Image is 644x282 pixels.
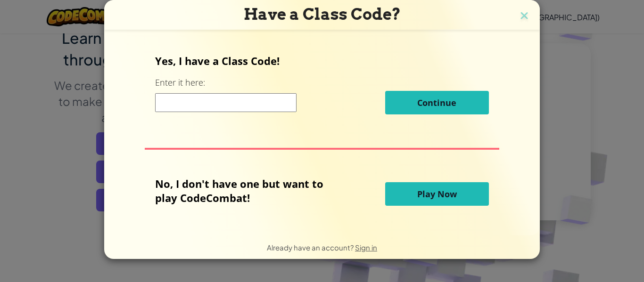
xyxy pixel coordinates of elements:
span: Play Now [417,188,457,200]
img: close icon [518,9,530,24]
span: Already have an account? [267,243,355,252]
button: Continue [385,91,489,114]
button: Play Now [385,182,489,206]
p: Yes, I have a Class Code! [155,54,488,68]
span: Have a Class Code? [244,5,401,24]
p: No, I don't have one but want to play CodeCombat! [155,177,338,205]
label: Enter it here: [155,77,205,89]
a: Sign in [355,243,377,252]
span: Continue [417,97,456,108]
